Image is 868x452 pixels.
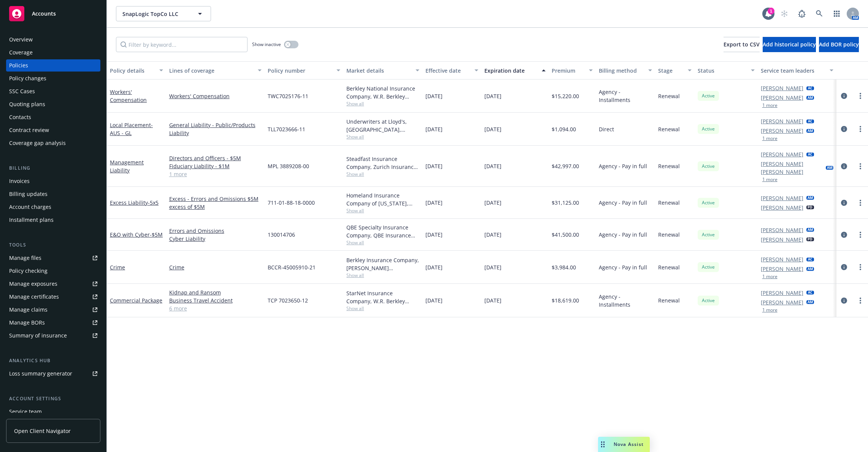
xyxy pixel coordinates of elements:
button: Policy number [265,61,343,80]
a: Cyber Liability [169,235,262,243]
a: Commercial Package [110,297,162,304]
div: Manage certificates [9,291,59,303]
a: Fiduciary Liability - $1M [169,162,262,170]
span: $31,125.00 [552,199,579,207]
button: Add historical policy [763,37,816,52]
a: more [856,91,865,100]
a: circleInformation [839,230,849,239]
a: [PERSON_NAME] [761,265,803,273]
span: [DATE] [425,231,443,239]
a: more [856,124,865,134]
div: Lines of coverage [169,67,253,75]
div: Effective date [425,67,470,75]
a: more [856,263,865,272]
a: Loss summary generator [6,368,100,380]
span: Renewal [658,231,680,239]
span: Agency - Pay in full [599,162,647,170]
a: Accounts [6,3,100,24]
span: TLL7023666-11 [268,125,305,133]
div: Billing updates [9,188,48,200]
span: [DATE] [484,231,501,239]
div: SSC Cases [9,85,35,97]
span: $41,500.00 [552,231,579,239]
a: more [856,162,865,171]
span: [DATE] [484,199,501,207]
button: Lines of coverage [166,61,265,80]
button: Billing method [596,61,655,80]
div: Policies [9,59,28,72]
a: [PERSON_NAME] [761,289,803,297]
a: [PERSON_NAME] [761,117,803,125]
div: StarNet Insurance Company, W.R. Berkley Corporation [346,289,419,305]
span: [DATE] [484,263,501,271]
a: Contacts [6,111,100,123]
div: Contacts [9,111,31,123]
button: Market details [343,61,422,80]
div: Quoting plans [9,98,45,110]
a: Search [812,6,827,21]
span: [DATE] [425,125,443,133]
span: Active [701,297,716,304]
span: Direct [599,125,614,133]
a: Overview [6,33,100,46]
div: Service team [9,406,42,418]
span: Manage exposures [6,278,100,290]
span: Active [701,199,716,206]
button: Export to CSV [724,37,760,52]
span: Show inactive [252,41,281,48]
span: Agency - Pay in full [599,231,647,239]
button: Service team leaders [758,61,836,80]
div: Coverage gap analysis [9,137,66,149]
a: Service team [6,406,100,418]
div: Policy details [110,67,155,75]
a: [PERSON_NAME] [761,150,803,158]
a: Coverage [6,46,100,59]
button: Add BOR policy [819,37,859,52]
a: circleInformation [839,162,849,171]
div: Service team leaders [761,67,825,75]
span: [DATE] [425,199,443,207]
a: Contract review [6,124,100,136]
span: Active [701,163,716,170]
div: Account settings [6,395,100,403]
a: Coverage gap analysis [6,137,100,149]
a: circleInformation [839,198,849,207]
a: Summary of insurance [6,329,100,342]
a: [PERSON_NAME] [761,204,803,212]
button: Expiration date [481,61,548,80]
a: 1 more [169,170,262,178]
span: Export to CSV [724,41,760,48]
button: 1 more [762,103,778,108]
a: [PERSON_NAME] [761,236,803,244]
span: $1,094.00 [552,125,576,133]
a: [PERSON_NAME] [761,127,803,135]
a: Invoices [6,175,100,187]
a: Start snowing [777,6,792,21]
span: [DATE] [484,92,501,100]
a: [PERSON_NAME] [761,194,803,202]
div: Berkley National Insurance Company, W.R. Berkley Corporation [346,84,419,100]
div: Manage BORs [9,317,45,329]
button: Policy details [107,61,166,80]
div: Homeland Insurance Company of [US_STATE], Intact Insurance [346,191,419,207]
a: Account charges [6,201,100,213]
a: General Liability - Public/Products Liability [169,121,262,137]
span: Agency - Installments [599,88,652,104]
div: Status [698,67,746,75]
a: [PERSON_NAME] [761,84,803,92]
div: Policy checking [9,265,48,277]
div: Steadfast Insurance Company, Zurich Insurance Group, CRC Group [346,155,419,171]
button: Effective date [422,61,482,80]
div: Stage [658,67,683,75]
span: 130014706 [268,231,295,239]
a: Crime [110,264,125,271]
a: [PERSON_NAME] [761,226,803,234]
span: Renewal [658,92,680,100]
button: 1 more [762,177,778,182]
div: Expiration date [484,67,537,75]
div: Account charges [9,201,51,213]
div: Underwriters at Lloyd's, [GEOGRAPHIC_DATA], [PERSON_NAME] of [GEOGRAPHIC_DATA] [346,118,419,134]
div: Coverage [9,46,33,59]
span: MPL 3889208-00 [268,162,309,170]
span: [DATE] [484,162,501,170]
